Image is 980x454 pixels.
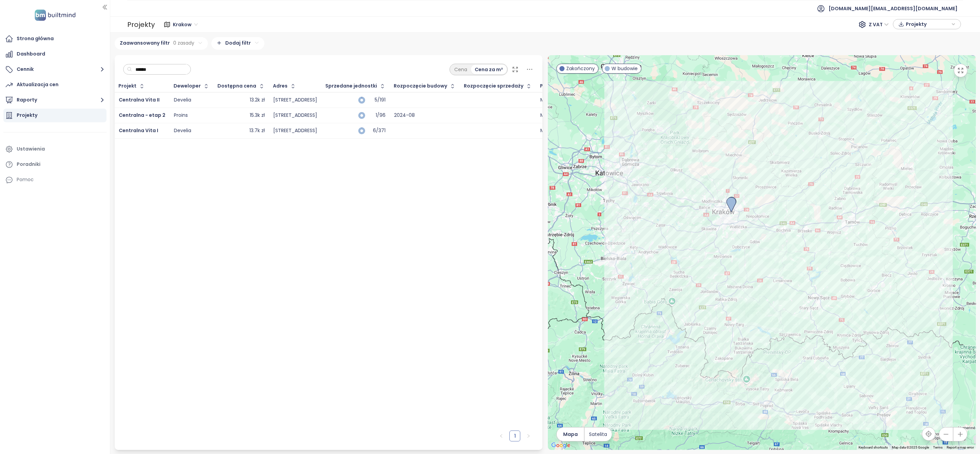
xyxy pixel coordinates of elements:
div: Projekty [127,18,155,31]
div: Mieszkaniowa [540,128,573,134]
div: Rozpoczęcie budowy [394,84,447,88]
div: 2024-08 [394,112,415,119]
button: right [523,430,534,441]
span: left [499,434,503,438]
span: right [526,434,530,438]
div: Dashboard [17,50,45,58]
span: Map data ©2025 Google [892,445,929,449]
div: Projekt [118,84,136,88]
span: [DOMAIN_NAME][EMAIL_ADDRESS][DOMAIN_NAME] [829,0,958,17]
div: Projekty [17,111,37,120]
span: Satelita [589,430,607,438]
div: Cena za m² [471,65,507,74]
span: Mapa [563,430,578,438]
div: Deweloper [174,84,201,88]
div: Rozpoczęcie sprzedaży [464,84,523,88]
span: Krakow [173,19,198,30]
button: Cennik [3,63,107,76]
a: Poradniki [3,158,107,171]
button: Keyboard shortcuts [859,445,888,450]
div: Dodaj filtr [211,37,264,50]
a: Ustawienia [3,142,107,156]
span: Sprzedane jednostki [325,84,377,88]
div: 6/371 [369,128,386,133]
span: 0 zasady [173,39,194,47]
li: Poprzednia strona [496,430,507,441]
div: Aktualizacja cen [17,80,59,89]
li: 1 [509,430,520,441]
a: Projekty [3,109,107,122]
a: Terms (opens in new tab) [933,445,943,449]
div: Pomoc [17,175,34,184]
div: 15.3k zł [250,112,265,119]
button: Mapa [557,427,584,441]
div: Przeznaczenie budynku [540,84,599,88]
div: [STREET_ADDRESS] [273,112,317,119]
div: Mieszkaniowa [540,112,573,119]
a: Dashboard [3,47,107,61]
a: Strona główna [3,32,107,46]
div: Mieszkaniowa [540,97,573,103]
img: Google [550,441,572,450]
div: 1/96 [369,113,386,118]
a: Open this area in Google Maps (opens a new window) [550,441,572,450]
button: Satelita [585,427,612,441]
div: Dostępna cena [217,84,256,88]
div: button [897,19,957,29]
span: Z VAT [869,19,889,30]
button: left [496,430,507,441]
span: Zakończony [566,65,595,72]
div: Strona główna [17,34,54,43]
div: Proins [174,112,188,119]
a: 1 [510,431,520,441]
a: Centralna - etap 2 [119,112,165,119]
div: Zaawansowany filtr [115,37,208,50]
a: Report a map error [947,445,974,449]
div: 13.2k zł [250,97,265,103]
div: Cena [451,65,471,74]
span: Projekty [906,19,950,29]
div: Poradniki [17,160,40,169]
div: Develia [174,128,191,134]
div: Develia [174,97,191,103]
div: Adres [273,84,288,88]
button: Raporty [3,93,107,107]
img: logo [33,8,78,22]
a: Centralna Vita I [119,127,158,134]
span: W budowie [611,65,638,72]
div: [STREET_ADDRESS] [273,97,317,103]
div: 5/191 [369,98,386,102]
li: Następna strona [523,430,534,441]
a: Centralna Vita II [119,96,160,103]
div: Ustawienia [17,145,45,153]
div: 13.7k zł [249,128,265,134]
div: Pomoc [3,173,107,187]
a: Aktualizacja cen [3,78,107,92]
div: [STREET_ADDRESS] [273,128,317,134]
